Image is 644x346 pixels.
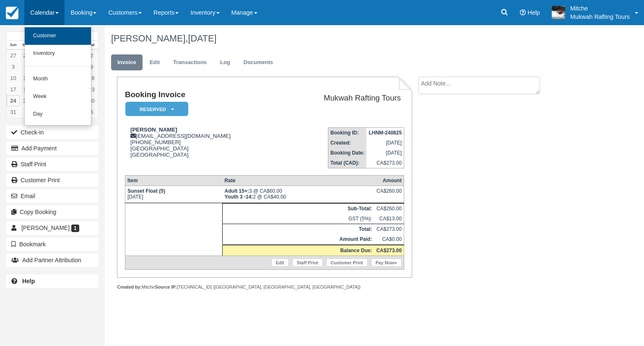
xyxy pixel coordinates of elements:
[225,188,249,194] strong: Adult 15+
[6,126,99,139] button: Check-in
[7,61,20,72] a: 3
[111,34,582,44] h1: [PERSON_NAME],
[366,138,404,148] td: [DATE]
[552,6,565,19] img: A1
[374,224,404,235] td: CA$273.00
[6,205,99,219] button: Copy Booking
[20,61,33,72] a: 4
[125,186,222,203] td: [DATE]
[223,176,374,186] th: Rate
[7,41,20,50] th: Sun
[125,127,280,158] div: [EMAIL_ADDRESS][DOMAIN_NAME] [PHONE_NUMBER] [GEOGRAPHIC_DATA] [GEOGRAPHIC_DATA]
[25,45,91,62] a: Inventory
[237,54,280,71] a: Documents
[6,158,99,171] a: Staff Print
[130,127,177,133] strong: [PERSON_NAME]
[20,50,33,61] a: 28
[6,221,99,235] a: [PERSON_NAME] 1
[85,72,98,84] a: 16
[22,278,35,284] b: Help
[111,54,143,71] a: Invoice
[6,173,99,187] a: Customer Print
[20,72,33,84] a: 11
[284,94,401,103] h2: Mukwah Rafting Tours
[570,13,630,21] p: Mukwah Rafting Tours
[374,214,404,224] td: CA$13.00
[223,204,374,214] th: Sub-Total:
[20,95,33,106] a: 25
[125,90,280,99] h1: Booking Invoice
[127,188,165,194] strong: Sunset Float (5)
[376,188,402,201] div: CA$260.00
[188,33,216,44] span: [DATE]
[223,214,374,224] td: GST (5%):
[85,50,98,61] a: 2
[20,84,33,95] a: 18
[21,225,70,231] span: [PERSON_NAME]
[6,238,99,251] button: Bookmark
[374,176,404,186] th: Amount
[25,70,91,88] a: Month
[85,106,98,118] a: 6
[292,258,323,267] a: Staff Print
[371,258,402,267] a: Pay Now
[7,95,20,106] a: 24
[374,204,404,214] td: CA$260.00
[125,102,188,116] em: Reserved
[376,248,402,253] strong: CA$273.00
[6,253,99,267] button: Add Partner Attribution
[271,258,289,267] a: Edit
[85,95,98,106] a: 30
[24,25,91,126] ul: Calendar
[6,189,99,203] button: Email
[520,10,526,15] i: Help
[155,284,177,289] strong: Source IP:
[6,7,18,19] img: checkfront-main-nav-mini-logo.png
[326,258,368,267] a: Customer Print
[20,41,33,50] th: Mon
[167,54,213,71] a: Transactions
[20,106,33,118] a: 1
[85,61,98,72] a: 9
[223,224,374,235] th: Total:
[366,148,404,158] td: [DATE]
[25,88,91,106] a: Week
[25,106,91,123] a: Day
[7,72,20,84] a: 10
[225,194,253,200] strong: Youth 3 -14
[374,234,404,245] td: CA$0.00
[223,186,374,203] td: 3 @ CA$60.00 2 @ CA$40.00
[85,84,98,95] a: 23
[214,54,236,71] a: Log
[328,128,367,138] th: Booking ID:
[85,41,98,50] th: Sat
[7,50,20,61] a: 27
[328,158,367,168] th: Total (CAD):
[223,245,374,256] th: Balance Due:
[125,101,185,117] a: Reserved
[7,106,20,118] a: 31
[143,54,166,71] a: Edit
[125,176,222,186] th: Item
[25,27,91,45] a: Customer
[366,158,404,168] td: CA$273.00
[570,4,630,13] p: Mitche
[117,284,142,289] strong: Created by:
[328,148,367,158] th: Booking Date:
[71,225,79,232] span: 1
[7,84,20,95] a: 17
[527,9,540,16] span: Help
[369,130,402,136] strong: LHNM-240825
[328,138,367,148] th: Created:
[6,274,99,288] a: Help
[6,142,99,155] button: Add Payment
[223,234,374,245] th: Amount Paid:
[117,284,412,290] div: Mitche [TECHNICAL_ID] ([GEOGRAPHIC_DATA], [GEOGRAPHIC_DATA], [GEOGRAPHIC_DATA])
